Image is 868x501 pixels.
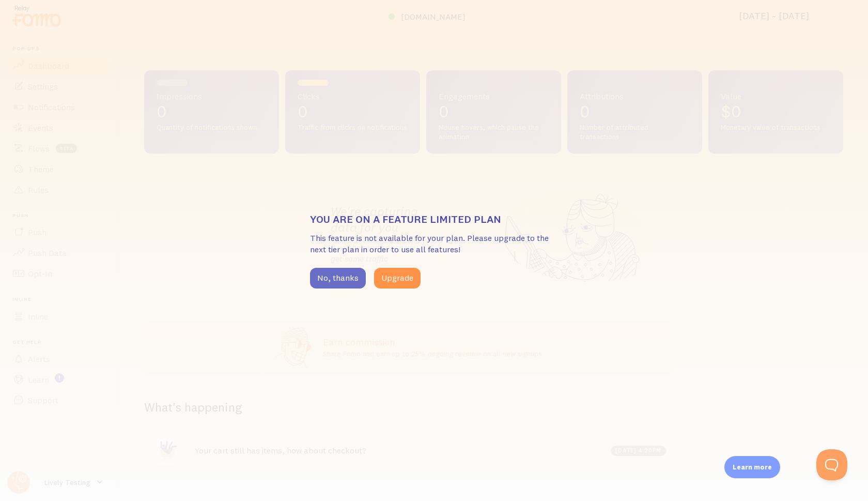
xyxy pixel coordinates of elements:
[724,456,780,478] div: Learn more
[310,212,558,226] h3: You are on a feature limited plan
[733,462,772,472] p: Learn more
[816,449,847,480] iframe: Help Scout Beacon - Open
[374,268,421,289] button: Upgrade
[310,232,558,256] p: This feature is not available for your plan. Please upgrade to the next tier plan in order to use...
[310,268,366,289] button: No, thanks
